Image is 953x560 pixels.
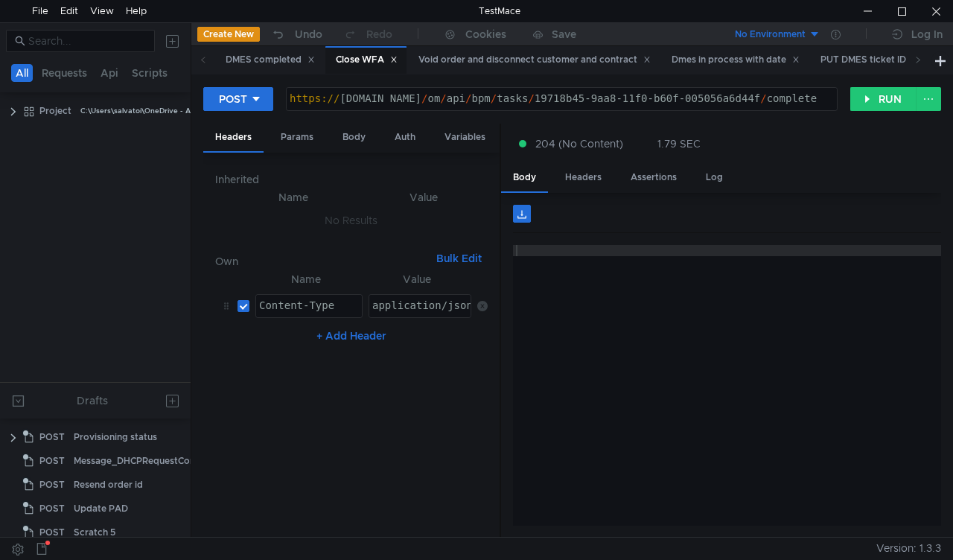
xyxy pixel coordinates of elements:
div: Redo [366,25,392,43]
div: Cookies [465,25,506,43]
div: Project [39,100,71,122]
div: Undo [295,25,322,43]
span: POST [39,450,65,472]
span: POST [39,521,65,544]
div: Scratch 5 [74,521,115,544]
button: All [11,64,33,82]
span: POST [39,474,65,496]
button: + Add Header [310,327,392,345]
button: RUN [850,87,917,111]
div: Body [501,164,548,193]
span: 204 (No Content) [535,136,623,152]
h6: Own [215,252,430,270]
div: DMES completed [226,52,315,68]
div: C:\Users\salvatoi\OneDrive - AMDOCS\Backup Folders\Documents\testmace\Project [80,100,382,122]
div: Message_DHCPRequestCompleted [74,450,226,472]
button: Redo [333,23,403,45]
h6: Inherited [215,171,488,188]
span: POST [39,497,65,520]
th: Value [363,270,471,288]
div: PUT DMES ticket ID [820,52,919,68]
th: Name [249,270,363,288]
div: Void order and disconnect customer and contract [418,52,651,68]
div: Headers [203,124,264,153]
nz-embed-empty: No Results [325,214,377,227]
div: Params [269,124,325,151]
div: Headers [553,164,613,191]
div: Log [694,164,735,191]
div: Close WFA [336,52,398,68]
div: Provisioning status [74,426,157,448]
th: Name [227,188,360,206]
div: Variables [433,124,497,151]
div: Update PAD [74,497,128,520]
div: Save [552,29,576,39]
div: Body [331,124,377,151]
span: Version: 1.3.3 [876,538,941,559]
input: Search... [28,33,146,49]
div: Auth [383,124,427,151]
th: Value [360,188,488,206]
div: Dmes in process with date [672,52,800,68]
button: POST [203,87,273,111]
div: Log In [911,25,943,43]
div: No Environment [735,28,806,42]
button: Api [96,64,123,82]
button: Requests [37,64,92,82]
span: POST [39,426,65,448]
div: POST [219,91,247,107]
div: 1.79 SEC [657,137,701,150]
button: No Environment [717,22,820,46]
div: Resend order id [74,474,143,496]
button: Scripts [127,64,172,82]
div: Assertions [619,164,689,191]
div: Drafts [77,392,108,410]
button: Create New [197,27,260,42]
button: Bulk Edit [430,249,488,267]
button: Undo [260,23,333,45]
